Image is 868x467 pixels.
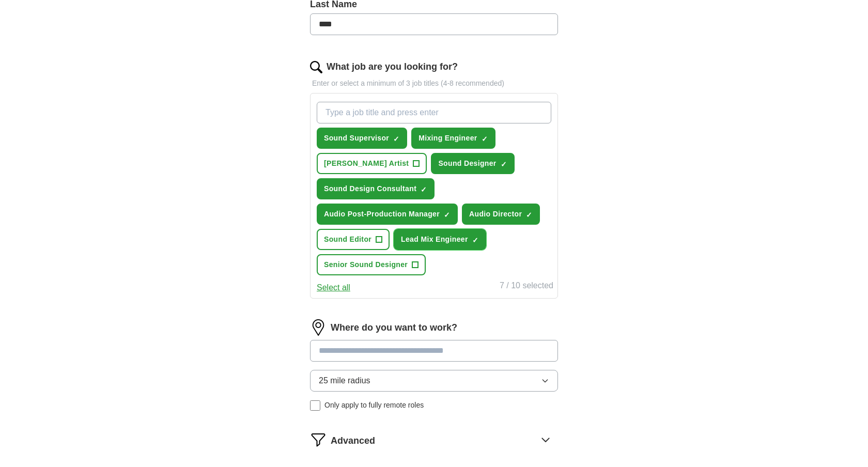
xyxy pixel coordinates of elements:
[444,211,450,219] span: ✓
[317,178,435,199] button: Sound Design Consultant✓
[317,204,458,225] button: Audio Post-Production Manager✓
[324,183,416,194] span: Sound Design Consultant
[324,400,424,411] span: Only apply to fully remote roles
[438,158,496,169] span: Sound Designer
[317,153,427,174] button: [PERSON_NAME] Artist
[327,60,458,74] label: What job are you looking for?
[310,319,327,336] img: location.png
[310,400,320,411] input: Only apply to fully remote roles
[469,209,522,220] span: Audio Director
[331,321,457,335] label: Where do you want to work?
[393,135,399,143] span: ✓
[317,128,407,149] button: Sound Supervisor✓
[472,236,478,244] span: ✓
[526,211,532,219] span: ✓
[394,229,486,250] button: Lead Mix Engineer✓
[317,254,426,275] button: Senior Sound Designer
[331,434,375,448] span: Advanced
[324,133,389,144] span: Sound Supervisor
[501,160,507,168] span: ✓
[310,78,558,89] p: Enter or select a minimum of 3 job titles (4-8 recommended)
[324,158,409,169] span: [PERSON_NAME] Artist
[411,128,495,149] button: Mixing Engineer✓
[462,204,540,225] button: Audio Director✓
[310,61,322,73] img: search.png
[324,209,440,220] span: Audio Post-Production Manager
[310,431,327,448] img: filter
[401,234,468,245] span: Lead Mix Engineer
[431,153,514,174] button: Sound Designer✓
[500,279,553,294] div: 7 / 10 selected
[419,133,477,144] span: Mixing Engineer
[317,282,350,294] button: Select all
[317,229,390,250] button: Sound Editor
[324,234,371,245] span: Sound Editor
[317,102,551,123] input: Type a job title and press enter
[482,135,488,143] span: ✓
[319,375,370,387] span: 25 mile radius
[310,370,558,392] button: 25 mile radius
[324,259,408,270] span: Senior Sound Designer
[421,185,427,194] span: ✓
